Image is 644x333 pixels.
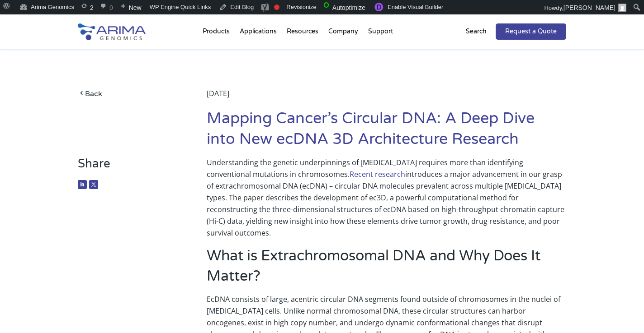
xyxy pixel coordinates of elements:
img: Arima-Genomics-logo [78,23,146,40]
a: Request a Quote [496,23,566,40]
div: [DATE] [207,88,566,108]
p: Search [466,26,487,37]
div: Focus keyphrase not set [274,5,279,10]
span: [PERSON_NAME] [563,4,616,11]
h2: What is Extrachromosomal DNA and Why Does It Matter? [207,246,566,293]
p: Understanding the genetic underpinnings of [MEDICAL_DATA] requires more than identifying conventi... [207,157,566,246]
h3: Share [78,157,180,178]
a: Back [78,88,180,100]
a: Recent research [350,169,405,179]
h1: Mapping Cancer’s Circular DNA: A Deep Dive into New ecDNA 3D Architecture Research [207,108,566,157]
